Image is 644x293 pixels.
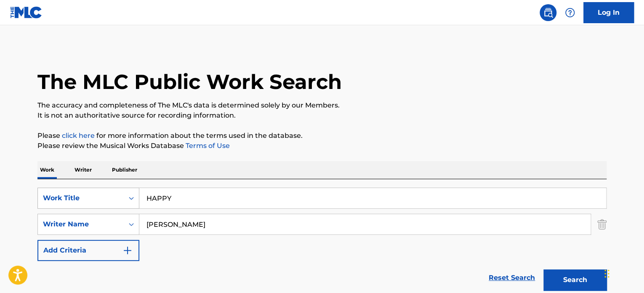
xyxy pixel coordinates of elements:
[543,8,553,18] img: search
[37,100,607,110] p: The accuracy and completeness of The MLC's data is determined solely by our Members.
[37,110,607,121] p: It is not an authoritative source for recording information.
[597,214,607,235] img: Delete Criterion
[184,142,230,150] a: Terms of Use
[37,131,607,141] p: Please for more information about the terms used in the database.
[583,2,634,23] a: Log In
[37,69,342,94] h1: The MLC Public Work Search
[43,219,119,229] div: Writer Name
[604,261,609,286] div: Drag
[109,161,140,179] p: Publisher
[543,269,607,290] button: Search
[10,6,43,19] img: MLC Logo
[62,132,95,140] a: click here
[484,269,539,287] a: Reset Search
[565,8,575,18] img: help
[540,4,556,21] a: Public Search
[37,161,57,179] p: Work
[72,161,94,179] p: Writer
[122,245,133,255] img: 9d2ae6d4665cec9f34b9.svg
[602,253,644,293] iframe: Chat Widget
[562,4,578,21] div: Help
[43,193,119,203] div: Work Title
[37,240,139,261] button: Add Criteria
[37,141,607,151] p: Please review the Musical Works Database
